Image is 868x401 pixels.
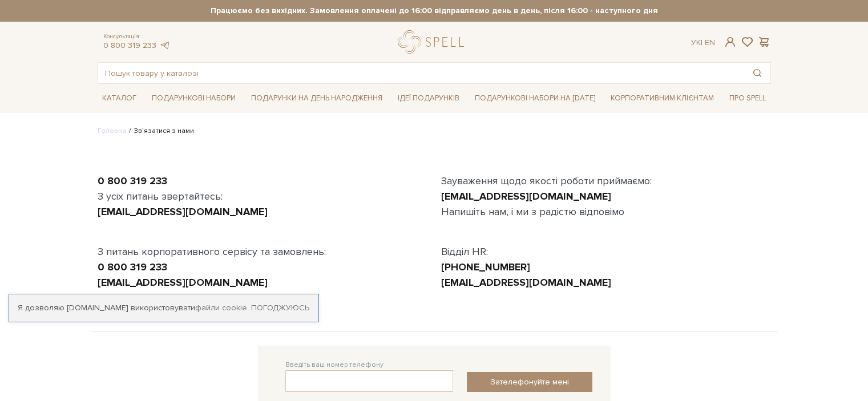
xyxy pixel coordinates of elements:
a: Каталог [98,90,141,107]
a: telegram [159,40,171,50]
a: [EMAIL_ADDRESS][DOMAIN_NAME] [441,276,611,289]
strong: Працюємо без вихідних. Замовлення оплачені до 16:00 відправляємо день в день, після 16:00 - насту... [98,6,771,16]
a: [EMAIL_ADDRESS][DOMAIN_NAME] [441,190,611,202]
button: Зателефонуйте мені [467,372,592,392]
a: файли cookie [195,303,247,313]
a: En [705,38,715,47]
button: Пошук товару у каталозі [744,63,770,83]
a: [EMAIL_ADDRESS][DOMAIN_NAME] [98,205,268,218]
input: Пошук товару у каталозі [98,63,744,83]
a: Ідеї подарунків [393,90,464,107]
a: Погоджуюсь [251,303,309,313]
a: [PHONE_NUMBER] [441,261,530,273]
a: 0 800 319 233 [98,175,167,187]
a: [EMAIL_ADDRESS][DOMAIN_NAME] [98,276,268,289]
div: Зауваження щодо якості роботи приймаємо: Напишіть нам, і ми з радістю відповімо Відділ HR: [434,173,778,290]
div: Я дозволяю [DOMAIN_NAME] використовувати [9,303,318,313]
div: З усіх питань звертайтесь: З питань корпоративного сервісу та замовлень: [91,173,434,290]
a: Головна [98,127,126,135]
a: 0 800 319 233 [98,261,167,273]
span: | [701,38,703,47]
a: logo [398,30,469,54]
li: Зв’язатися з нами [126,126,194,136]
a: Подарунки на День народження [247,90,387,107]
a: Про Spell [725,90,770,107]
span: Консультація: [103,33,171,40]
a: Подарункові набори на [DATE] [470,88,600,108]
label: Введіть ваш номер телефону [285,360,383,370]
a: Подарункові набори [147,90,240,107]
div: Ук [691,38,715,48]
a: 0 800 319 233 [103,40,156,50]
a: Корпоративним клієнтам [606,88,718,108]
